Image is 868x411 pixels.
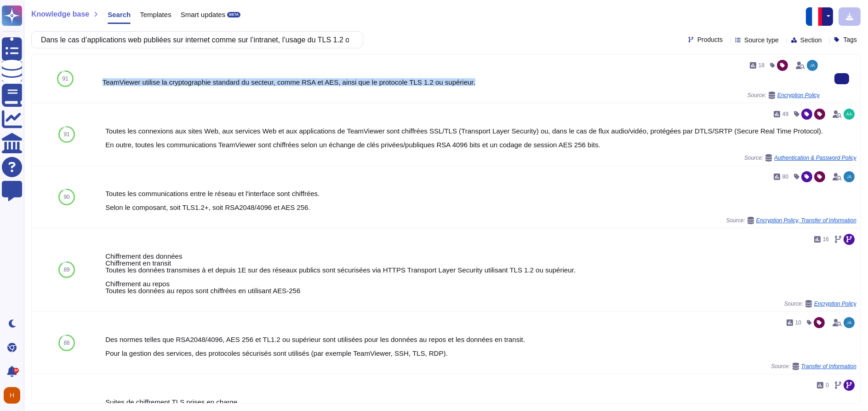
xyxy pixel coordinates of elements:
[181,11,226,18] span: Smart updates
[777,93,820,98] span: Encryption Policy
[782,111,788,117] span: 49
[771,363,857,370] span: Source:
[63,194,69,200] span: 90
[105,253,857,294] div: Chiffrement des données Chiffrement en transit Toutes les données transmises à et depuis 1E sur d...
[784,300,857,307] span: Source:
[759,63,765,68] span: 18
[806,7,824,26] img: fr
[108,11,131,18] span: Search
[31,11,89,18] span: Knowledge base
[844,109,855,120] img: user
[62,76,68,81] span: 91
[800,37,822,43] span: Section
[36,32,354,48] input: Search a question or template...
[756,218,857,223] span: Encryption Policy, Transfer of Information
[105,336,857,357] div: Des normes telles que RSA2048/4096, AES 256 et TL1.2 ou supérieur sont utilisées pour les données...
[744,154,857,162] span: Source:
[795,320,801,325] span: 10
[826,382,829,388] span: 0
[823,237,829,242] span: 16
[807,60,818,71] img: user
[844,317,855,328] img: user
[782,174,788,179] span: 80
[726,217,857,224] span: Source:
[697,36,723,43] span: Products
[801,364,857,369] span: Transfer of Information
[774,155,857,161] span: Authentication & Password Policy
[814,301,857,307] span: Encryption Policy
[744,37,779,43] span: Source type
[748,92,820,99] span: Source:
[63,267,69,272] span: 89
[4,387,20,404] img: user
[843,36,857,43] span: Tags
[105,190,857,211] div: Toutes les communications entre le réseau et l'interface sont chiffrées. Selon le composant, soit...
[105,127,857,148] div: Toutes les connexions aux sites Web, aux services Web et aux applications de TeamViewer sont chif...
[844,171,855,182] img: user
[63,132,69,137] span: 91
[63,340,69,346] span: 88
[227,12,240,17] div: BETA
[140,11,171,18] span: Templates
[2,385,27,405] button: user
[103,79,820,86] div: TeamViewer utilise la cryptographie standard du secteur, comme RSA et AES, ainsi que le protocole...
[13,368,19,373] div: 9+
